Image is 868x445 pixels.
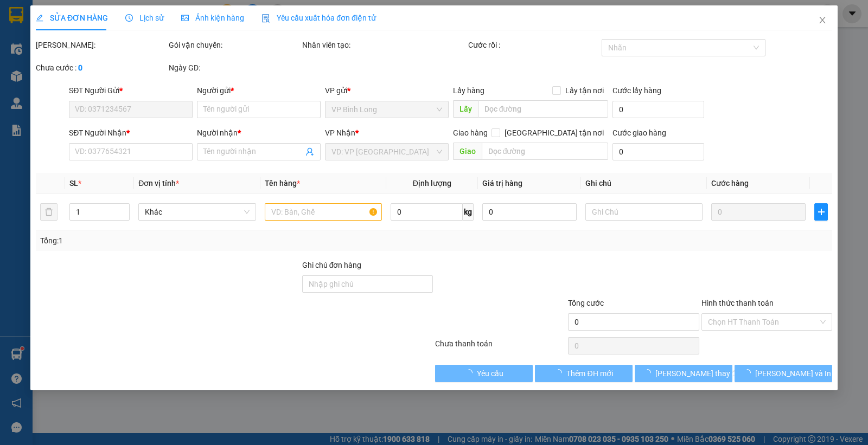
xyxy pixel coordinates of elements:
[561,85,608,96] span: Lấy tận nơi
[69,127,193,139] div: SĐT Người Nhận
[169,39,299,51] div: Gói vận chuyển:
[302,275,433,293] input: Ghi chú đơn hàng
[181,14,189,22] span: picture
[265,179,300,188] span: Tên hàng
[8,71,25,82] span: CR :
[69,85,193,96] div: SĐT Người Gửi
[711,203,806,221] input: 0
[8,70,98,83] div: 130.000
[482,179,522,188] span: Giá trị hàng
[468,39,599,51] div: Cước rồi :
[500,127,608,139] span: [GEOGRAPHIC_DATA] tận nơi
[453,100,478,118] span: Lấy
[36,62,167,74] div: Chưa cước :
[36,39,167,51] div: [PERSON_NAME]:
[125,14,164,22] span: Lịch sử
[655,367,742,379] span: [PERSON_NAME] thay đổi
[197,85,321,96] div: Người gửi
[818,16,827,24] span: close
[169,62,299,74] div: Ngày GD:
[36,14,108,22] span: SỬA ĐƠN HÀNG
[612,101,704,118] input: Cước lấy hàng
[325,85,449,96] div: VP gửi
[104,9,177,35] div: VP Quận 5
[9,9,96,35] div: VP Bình Long
[635,365,732,382] button: [PERSON_NAME] thay đổi
[265,203,382,221] input: VD: Bàn, Ghế
[807,5,838,36] button: Close
[181,14,244,22] span: Ảnh kiện hàng
[78,63,82,72] b: 0
[9,35,96,48] div: [PERSON_NAME]
[743,369,755,377] span: loading
[145,204,249,220] span: Khác
[612,86,661,95] label: Cước lấy hàng
[453,143,482,160] span: Giao
[9,10,26,22] span: Gửi:
[478,100,609,118] input: Dọc đường
[302,261,362,269] label: Ghi chú đơn hàng
[138,179,179,188] span: Đơn vị tính
[325,128,355,137] span: VP Nhận
[302,39,467,51] div: Nhân viên tạo:
[643,369,655,377] span: loading
[581,173,707,194] th: Ghi chú
[413,179,451,188] span: Định lượng
[477,367,503,379] span: Yêu cầu
[711,179,749,188] span: Cước hàng
[814,203,828,221] button: plus
[435,365,533,382] button: Yêu cầu
[453,86,484,95] span: Lấy hàng
[261,14,270,23] img: icon
[104,35,177,48] div: VÂN
[305,147,314,156] span: user-add
[482,143,609,160] input: Dọc đường
[554,369,566,377] span: loading
[585,203,703,221] input: Ghi Chú
[612,128,666,137] label: Cước giao hàng
[535,365,633,382] button: Thêm ĐH mới
[465,369,477,377] span: loading
[125,14,133,22] span: clock-circle
[434,338,567,357] div: Chưa thanh toán
[40,203,58,221] button: delete
[197,127,321,139] div: Người nhận
[40,235,336,247] div: Tổng: 1
[568,299,604,307] span: Tổng cước
[69,179,78,188] span: SL
[755,367,831,379] span: [PERSON_NAME] và In
[261,14,376,22] span: Yêu cầu xuất hóa đơn điện tử
[735,365,832,382] button: [PERSON_NAME] và In
[612,143,704,160] input: Cước giao hàng
[463,203,474,221] span: kg
[36,14,43,22] span: edit
[566,367,612,379] span: Thêm ĐH mới
[104,10,130,22] span: Nhận:
[701,299,774,307] label: Hình thức thanh toán
[453,128,488,137] span: Giao hàng
[815,208,827,216] span: plus
[331,101,442,118] span: VP Bình Long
